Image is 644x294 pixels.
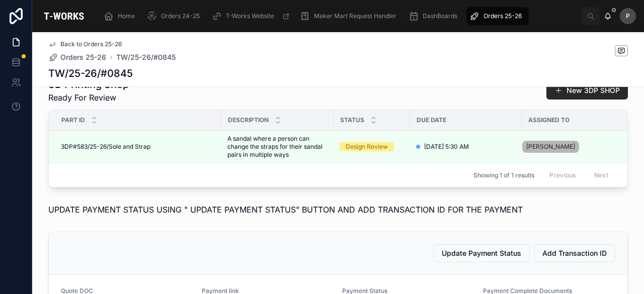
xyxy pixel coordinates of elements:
[424,143,469,151] span: [DATE] 5:30 AM
[96,5,582,27] div: scrollable content
[40,8,88,24] img: App logo
[542,248,607,258] span: Add Transaction ID
[48,66,133,80] h1: TW/25-26/#0845
[546,81,628,100] button: New 3DP SHOP
[417,116,446,124] span: Due Date
[144,7,207,25] a: Orders 24-25
[61,116,85,124] span: Part ID
[227,135,328,159] span: A sandal where a person can change the straps for their sandal pairs in multiple ways
[48,91,129,104] span: Ready For Review
[226,12,274,20] span: T-Works Website
[48,52,106,62] a: Orders 25-26
[209,7,295,25] a: T-Works Website
[228,116,269,124] span: Description
[116,52,176,62] a: TW/25-26/#0845
[534,244,615,262] button: Add Transaction ID
[346,142,388,151] div: Design Review
[161,12,200,20] span: Orders 24-25
[442,248,521,258] span: Update Payment Status
[526,143,575,151] span: [PERSON_NAME]
[466,7,529,25] a: Orders 25-26
[314,12,396,20] span: Maker Mart Request Handler
[528,116,570,124] span: Assigned To
[423,12,457,20] span: DashBoards
[48,40,122,48] a: Back to Orders 25-26
[60,40,122,48] span: Back to Orders 25-26
[60,52,106,62] span: Orders 25-26
[626,12,630,20] span: P
[484,12,522,20] span: Orders 25-26
[297,7,404,25] a: Maker Mart Request Handler
[48,205,523,215] span: UPDATE PAYMENT STATUS USING " UPDATE PAYMENT STATUS" BUTTON AND ADD TRANSACTION ID FOR THE PAYMENT
[473,171,534,179] span: Showing 1 of 1 results
[340,116,364,124] span: Status
[61,143,150,151] span: 3DP#583/25-26/Sole and Strap
[433,244,530,262] button: Update Payment Status
[118,12,135,20] span: Home
[101,7,142,25] a: Home
[522,141,579,153] a: [PERSON_NAME]
[406,7,464,25] a: DashBoards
